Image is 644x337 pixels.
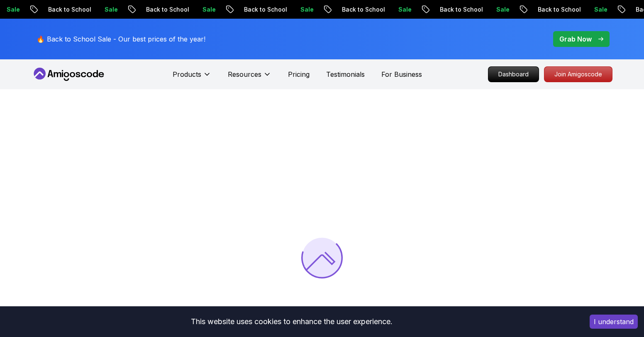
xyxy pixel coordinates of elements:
[544,67,612,82] p: Join Amigoscode
[19,5,76,14] p: Back to School
[590,315,638,329] button: Accept cookies
[369,5,396,14] p: Sale
[565,5,592,14] p: Sale
[228,69,261,79] p: Resources
[215,5,271,14] p: Back to School
[173,69,201,79] p: Products
[117,5,173,14] p: Back to School
[509,5,565,14] p: Back to School
[544,66,612,82] a: Join Amigoscode
[488,66,539,82] a: Dashboard
[411,5,467,14] p: Back to School
[228,69,271,86] button: Resources
[467,5,494,14] p: Sale
[381,69,422,79] a: For Business
[488,67,539,82] p: Dashboard
[6,313,577,331] div: This website uses cookies to enhance the user experience.
[559,34,592,44] p: Grab Now
[288,69,310,79] a: Pricing
[76,5,102,14] p: Sale
[326,69,365,79] a: Testimonials
[37,34,205,44] p: 🔥 Back to School Sale - Our best prices of the year!
[173,69,211,86] button: Products
[313,5,369,14] p: Back to School
[173,5,200,14] p: Sale
[271,5,298,14] p: Sale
